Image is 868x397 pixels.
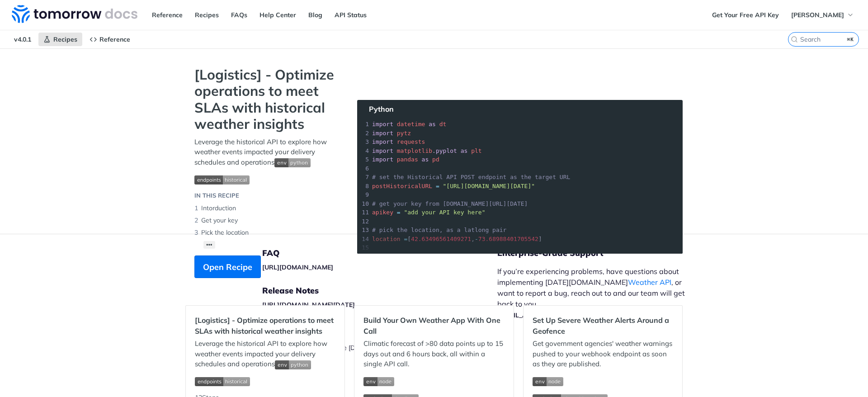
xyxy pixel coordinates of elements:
[203,261,252,273] span: Open Recipe
[194,66,339,132] strong: [Logistics] - Optimize operations to meet SLAs with historical weather insights
[363,339,504,369] p: Climatic forecast of >80 data points up to 15 days out and 6 hours back, all within a single API ...
[195,376,335,387] span: Expand image
[195,315,335,336] h2: [Logistics] - Optimize operations to meet SLAs with historical weather insights
[786,8,859,22] button: [PERSON_NAME]
[147,8,188,22] a: Reference
[275,360,311,369] img: env
[12,5,137,23] img: Tomorrow.io Weather API Docs
[195,339,335,369] p: Leverage the historical API to explore how weather events impacted your delivery schedules and op...
[194,214,339,227] li: Get your key
[194,227,339,239] li: Pick the location
[533,377,563,386] img: env
[791,11,844,19] span: [PERSON_NAME]
[226,8,252,22] a: FAQs
[194,191,239,200] div: IN THIS RECIPE
[533,315,673,336] h2: Set Up Severe Weather Alerts Around a Geofence
[194,255,261,278] button: Open Recipe
[330,8,372,22] a: API Status
[533,339,673,369] p: Get government agencies' weather warnings pushed to your webhook endpoint as soon as they are pub...
[85,33,135,46] a: Reference
[363,376,504,387] span: Expand image
[845,35,856,44] kbd: ⌘K
[38,33,82,46] a: Recipes
[274,158,311,166] span: Expand image
[9,33,36,46] span: v4.0.1
[363,315,504,336] h2: Build Your Own Weather App With One Call
[194,174,339,184] span: Expand image
[195,377,250,386] img: endpoint
[791,36,798,43] svg: Search
[255,8,301,22] a: Help Center
[203,241,215,249] button: •••
[99,35,130,43] span: Reference
[363,377,394,386] img: env
[274,158,311,167] img: env
[707,8,784,22] a: Get Your Free API Key
[275,359,311,368] span: Expand image
[194,175,250,184] img: endpoint
[262,301,355,309] a: [URL][DOMAIN_NAME][DATE]
[194,137,339,168] p: Leverage the historical API to explore how weather events impacted your delivery schedules and op...
[533,376,673,387] span: Expand image
[190,8,224,22] a: Recipes
[194,202,339,214] li: Intorduction
[53,35,77,43] span: Recipes
[303,8,327,22] a: Blog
